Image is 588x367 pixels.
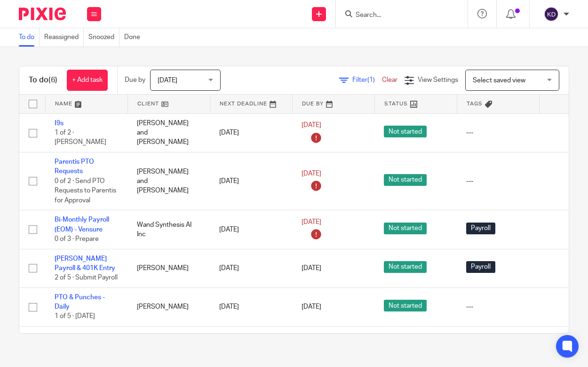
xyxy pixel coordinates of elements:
span: [DATE] [302,170,321,177]
a: PTO & Punches - Daily [55,294,105,310]
td: [DATE] [210,113,292,152]
p: Due by [125,75,145,85]
span: Not started [384,223,427,234]
img: svg%3E [544,7,559,22]
a: [PERSON_NAME] Payroll & 401K Entry [55,255,115,271]
span: Select saved view [473,77,525,84]
span: (6) [48,76,57,84]
td: [DATE] [210,287,292,326]
td: [DATE] [210,249,292,287]
span: 1 of 2 · [PERSON_NAME] [55,129,106,146]
span: [DATE] [158,77,177,84]
span: Payroll [466,261,495,273]
span: Filter [352,77,382,83]
div: --- [466,302,530,311]
span: Tags [467,101,483,106]
h1: To do [29,75,57,85]
a: Snoozed [88,28,119,47]
span: 2 of 5 · Submit Payroll [55,274,118,281]
td: [PERSON_NAME] and [PERSON_NAME] [127,113,210,152]
td: [DATE] [210,210,292,249]
a: Parentis PTO Requests [55,159,94,175]
span: Not started [384,126,427,137]
a: Done [124,28,145,47]
td: [PERSON_NAME] and [PERSON_NAME] [127,152,210,210]
td: [DATE] [210,152,292,210]
td: [DATE] [210,326,292,359]
span: Not started [384,174,427,186]
td: [PERSON_NAME] [127,326,210,359]
a: + Add task [67,70,108,91]
a: To do [19,28,40,47]
td: [PERSON_NAME] [127,249,210,287]
input: Search [355,11,439,20]
span: Payroll [466,223,495,234]
span: [DATE] [302,265,321,271]
span: 1 of 5 · [DATE] [55,313,95,320]
a: Bi-Monthly Payroll (EOM) - Vensure [55,216,109,232]
span: Not started [384,300,427,311]
td: Wand Synthesis AI Inc [127,210,210,249]
span: [DATE] [302,303,321,310]
span: [DATE] [302,122,321,128]
a: I9s [55,120,64,127]
span: (1) [367,77,375,83]
img: Pixie [19,8,66,20]
div: --- [466,128,530,137]
span: 0 of 2 · Send PTO Requests to Parentis for Approval [55,178,116,204]
a: Reassigned [44,28,84,47]
span: [DATE] [302,219,321,225]
span: 0 of 3 · Prepare [55,236,99,242]
td: [PERSON_NAME] [127,287,210,326]
span: View Settings [418,77,458,83]
span: Not started [384,261,427,273]
div: --- [466,176,530,186]
a: Clear [382,77,397,83]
